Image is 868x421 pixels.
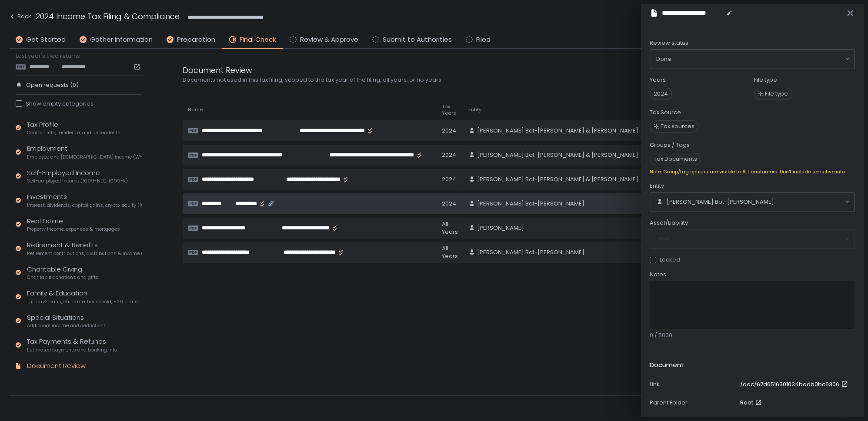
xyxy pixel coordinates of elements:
[9,10,31,25] button: Back
[27,322,107,329] span: Additional income and deductions
[27,347,117,353] span: Estimated payments and banking info
[650,192,855,212] div: Search for option
[383,35,452,45] span: Submit to Authorities
[650,141,690,149] label: Groups / Tags
[16,52,142,70] div: Last year's filed returns
[656,55,671,63] span: Done
[650,399,737,407] div: Parent Folder
[650,219,688,227] span: Asset/Liability
[90,35,153,45] span: Gather Information
[27,337,117,353] div: Tax Payments & Refunds
[650,381,737,388] div: Link
[27,313,107,329] div: Special Situations
[27,129,120,136] span: Contact info, residence, and dependents
[27,361,86,371] div: Document Review
[765,90,788,98] span: File type
[442,103,458,116] span: Tax Years
[183,64,600,76] div: Document Review
[650,50,855,69] div: Search for option
[477,151,638,159] span: [PERSON_NAME] Bot-[PERSON_NAME] & [PERSON_NAME]
[650,169,855,175] div: Note: Group/tag options are visible to ALL customers. Don't include sensitive info
[477,224,524,232] span: [PERSON_NAME]
[177,35,215,45] span: Preparation
[27,288,138,305] div: Family & Education
[27,274,99,281] span: Charitable donations and gifts
[661,123,694,130] span: Tax sources
[300,35,358,45] span: Review & Approve
[650,109,681,116] label: Tax Source
[27,144,142,160] div: Employment
[754,76,777,84] label: File type
[27,298,138,305] span: Tuition & loans, childcare, household, 529 plans
[27,240,142,257] div: Retirement & Benefits
[27,265,99,281] div: Charitable Giving
[26,35,66,45] span: Get Started
[27,168,128,185] div: Self-Employed Income
[9,11,31,22] div: Back
[183,76,600,84] div: Documents not used in this tax filing, scoped to the tax year of the filing, all years, or no years.
[477,249,584,256] span: [PERSON_NAME] Bot-[PERSON_NAME]
[650,331,855,339] div: 0 / 5000
[27,120,120,136] div: Tax Profile
[27,192,142,209] div: Investments
[27,202,142,209] span: Interest, dividends, capital gains, crypto, equity (1099s, K-1s)
[477,176,638,183] span: [PERSON_NAME] Bot-[PERSON_NAME] & [PERSON_NAME]
[27,226,120,232] span: Property income, expenses & mortgages
[650,76,666,84] label: Years
[26,81,79,89] span: Open requests (0)
[240,35,276,45] span: Final Check
[740,381,850,388] a: /doc/67d6516301034badb0bc6306
[468,106,481,113] span: Entity
[650,39,688,47] span: Review status
[27,178,128,184] span: Self-employed income (1099-NEC, 1099-K)
[774,198,844,206] input: Search for option
[27,154,142,160] span: Employee and [DEMOGRAPHIC_DATA] income (W-2s)
[650,360,684,370] h2: Document
[36,10,180,22] h1: 2024 Income Tax Filing & Compliance
[650,271,666,278] span: Notes
[476,35,491,45] span: Filed
[27,216,120,233] div: Real Estate
[188,106,203,113] span: Name
[671,55,844,63] input: Search for option
[27,250,142,257] span: Retirement contributions, distributions & income (1099-R, 5498)
[477,127,638,135] span: [PERSON_NAME] Bot-[PERSON_NAME] & [PERSON_NAME]
[477,200,584,208] span: [PERSON_NAME] Bot-[PERSON_NAME]
[650,153,701,165] span: Tax Documents
[740,399,764,407] a: Root
[650,88,672,100] span: 2024
[667,198,774,206] span: [PERSON_NAME] Bot-[PERSON_NAME]
[650,182,664,190] span: Entity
